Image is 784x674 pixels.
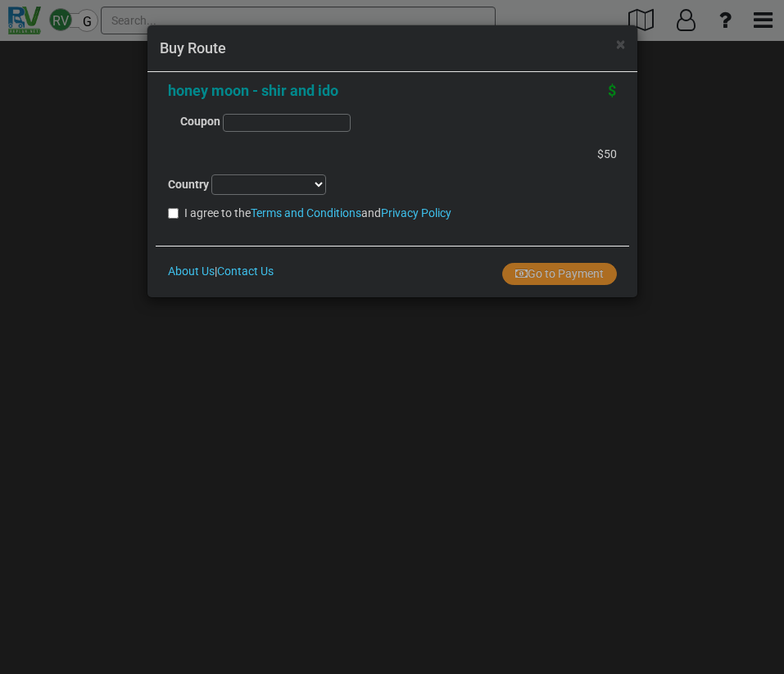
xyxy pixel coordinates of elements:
[168,205,451,221] label: I agree to the and
[217,265,274,278] a: Contact Us
[168,176,209,192] label: Country
[608,82,616,99] span: $
[251,206,361,219] a: Terms and Conditions
[616,36,625,53] button: Close
[381,206,451,219] a: Privacy Policy
[502,263,617,285] button: Go to Payment
[597,147,617,161] span: $50
[168,265,215,278] a: About Us
[180,113,220,129] label: Coupon
[215,263,217,279] div: |
[616,34,625,54] span: ×
[160,38,625,59] h4: Buy Route
[168,82,338,99] span: honey moon - shir and ido
[168,208,179,219] input: I agree to theTerms and ConditionsandPrivacy Policy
